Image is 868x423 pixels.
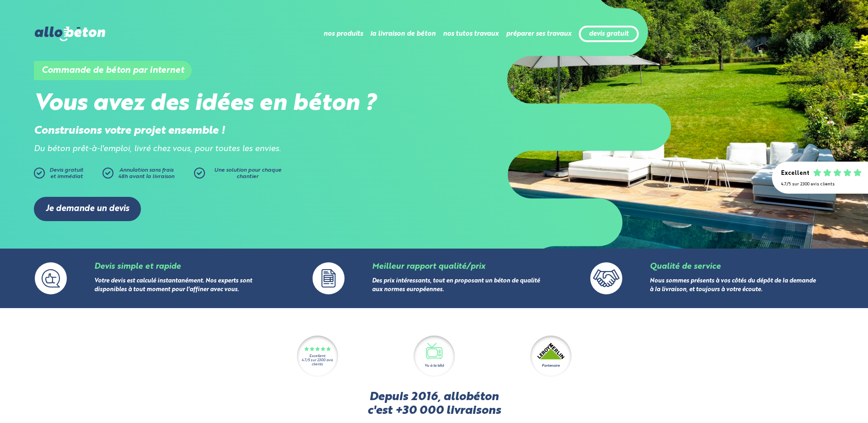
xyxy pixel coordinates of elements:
div: Excellent [309,354,325,358]
a: Votre devis est calculé instantanément. Nos experts sont disponibles à tout moment pour l'affiner... [94,278,252,293]
a: Devis gratuitet immédiat [34,168,98,183]
li: préparer ses travaux [506,23,571,45]
span: Une solution pour chaque chantier [214,168,281,179]
a: Une solution pour chaque chantier [194,168,286,183]
h1: Commande de béton par internet [34,61,192,80]
li: la livraison de béton [370,23,436,45]
span: Annulation sans frais 48h avant la livraison [118,168,174,179]
span: Devis gratuit et immédiat [49,168,83,179]
h2: Vous avez des idées en béton ? [34,91,434,118]
a: Annulation sans frais48h avant la livraison [102,168,194,183]
a: Meilleur rapport qualité/prix [372,263,485,271]
a: Je demande un devis [34,197,141,221]
li: nos produits [323,23,363,45]
strong: Construisons votre projet ensemble ! [34,125,225,136]
li: nos tutos travaux [443,23,499,45]
a: devis gratuit [589,30,629,38]
a: Devis simple et rapide [94,263,181,271]
a: Qualité de service [650,263,721,271]
div: Vu à la télé [425,363,444,369]
i: Du béton prêt-à-l'emploi, livré chez vous, pour toutes les envies. [34,145,281,153]
a: Des prix intéressants, tout en proposant un béton de qualité aux normes européennes. [372,278,540,293]
div: Excellent [781,170,809,177]
img: allobéton [35,27,105,41]
div: 4.7/5 sur 2300 avis clients [781,182,859,187]
div: Partenaire [542,363,560,369]
div: 4.7/5 sur 2300 avis clients [297,358,338,367]
a: Nous sommes présents à vos côtés du dépôt de la demande à la livraison, et toujours à votre écoute. [650,278,816,293]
